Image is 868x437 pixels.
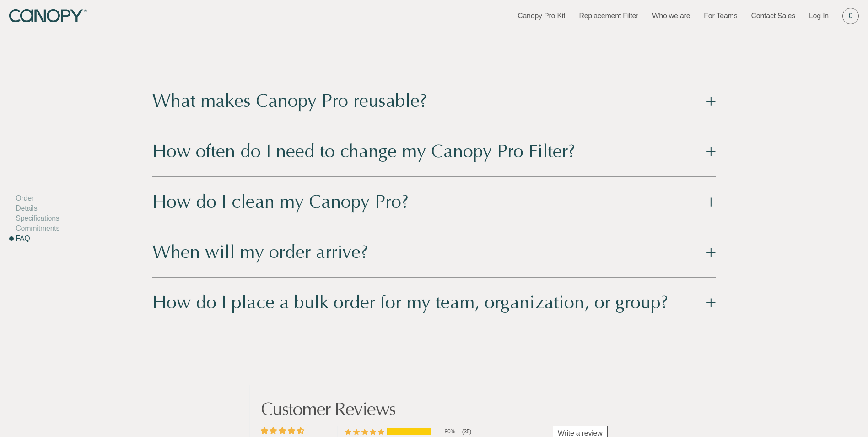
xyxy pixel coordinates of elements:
a: Replacement Filter [579,11,638,21]
div: 80% [445,428,459,436]
div: 80% (35) reviews with 5 star rating [345,428,384,436]
a: For Teams [704,11,737,21]
div: Average rating is 4.68 stars [261,426,327,436]
a: Canopy Pro Kit [518,11,565,21]
span: 0 [849,11,853,21]
div: (35) [462,428,471,436]
a: Who we are [652,11,690,21]
a: 0 [842,8,859,24]
a: Commitments [16,224,59,232]
h2: Customer Reviews [261,396,608,422]
a: Log In [809,11,829,21]
a: Details [16,204,37,212]
div: Tabbed FAQ Section [152,76,716,328]
a: Order [16,194,34,202]
a: Contact Sales [751,11,795,21]
a: Specifications [16,214,59,222]
a: FAQ [16,235,30,242]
